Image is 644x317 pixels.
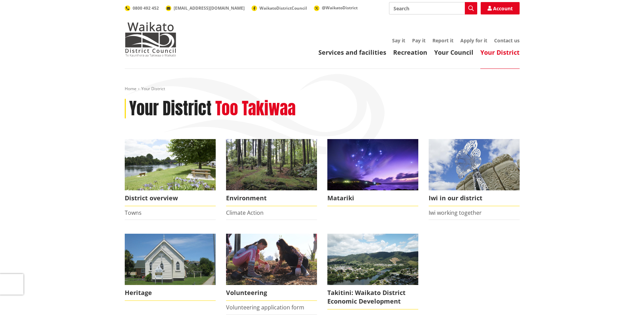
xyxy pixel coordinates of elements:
[133,5,159,11] span: 0800 492 452
[226,190,317,206] span: Environment
[226,139,317,206] a: Environment
[259,5,307,11] span: WaikatoDistrictCouncil
[125,234,216,301] a: Raglan Church Heritage
[434,48,473,56] a: Your Council
[215,99,296,119] h2: Too Takiwaa
[125,86,136,92] a: Home
[389,2,477,14] input: Search input
[392,37,405,44] a: Say it
[322,5,358,11] span: @WaikatoDistrict
[327,190,418,206] span: Matariki
[125,209,142,216] a: Towns
[226,209,264,216] a: Climate Action
[318,48,386,56] a: Services and facilities
[460,37,487,44] a: Apply for it
[314,5,358,11] a: @WaikatoDistrict
[327,234,418,285] img: ngaaruawaahia
[125,139,216,190] img: Ngaruawahia 0015
[429,139,520,206] a: Turangawaewae Ngaruawahia Iwi in our district
[129,99,212,119] h1: Your District
[125,234,216,285] img: Raglan Church
[327,285,418,309] span: Takitini: Waikato District Economic Development
[327,234,418,309] a: Takitini: Waikato District Economic Development
[141,86,165,92] span: Your District
[174,5,245,11] span: [EMAIL_ADDRESS][DOMAIN_NAME]
[327,139,418,190] img: Matariki over Whiaangaroa
[429,190,520,206] span: Iwi in our district
[393,48,427,56] a: Recreation
[226,285,317,301] span: Volunteering
[432,37,453,44] a: Report it
[327,139,418,206] a: Matariki
[125,5,159,11] a: 0800 492 452
[125,190,216,206] span: District overview
[226,234,317,285] img: volunteer icon
[125,22,176,56] img: Waikato District Council - Te Kaunihera aa Takiwaa o Waikato
[252,5,307,11] a: WaikatoDistrictCouncil
[226,234,317,301] a: volunteer icon Volunteering
[494,37,520,44] a: Contact us
[125,139,216,206] a: Ngaruawahia 0015 District overview
[481,2,520,14] a: Account
[125,86,520,92] nav: breadcrumb
[429,209,482,216] a: Iwi working together
[166,5,245,11] a: [EMAIL_ADDRESS][DOMAIN_NAME]
[429,139,520,190] img: Turangawaewae Ngaruawahia
[226,139,317,190] img: biodiversity- Wright's Bush_16x9 crop
[480,48,520,56] a: Your District
[125,285,216,301] span: Heritage
[412,37,426,44] a: Pay it
[226,304,304,311] a: Volunteering application form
